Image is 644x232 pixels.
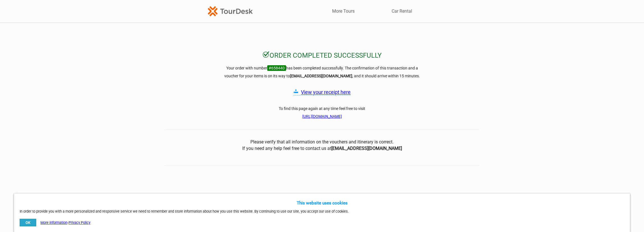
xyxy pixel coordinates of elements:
div: In order to provide you with a more personalized and responsive service we need to remember and s... [14,193,630,232]
div: - [20,219,90,226]
button: OK [20,219,36,226]
h3: To find this page again at any time feel free to visit [221,105,423,120]
a: Privacy Policy [68,220,90,225]
center: Please verify that all information on the vouchers and itinerary is correct. If you need any help... [165,139,479,152]
a: Car Rental [392,8,412,14]
a: View your receipt here [301,89,351,95]
h3: Your order with number has been completed successfully. The confirmation of this transaction and ... [221,64,423,80]
h5: This website uses cookies [221,199,423,207]
a: More Tours [332,8,355,14]
span: #658440 [267,65,286,71]
img: TourDesk-logo-td-orange-v1.png [208,6,253,16]
a: More information [40,220,67,225]
a: [URL][DOMAIN_NAME] [302,114,342,119]
strong: [EMAIL_ADDRESS][DOMAIN_NAME] [290,74,352,78]
b: [EMAIL_ADDRESS][DOMAIN_NAME] [331,146,402,151]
